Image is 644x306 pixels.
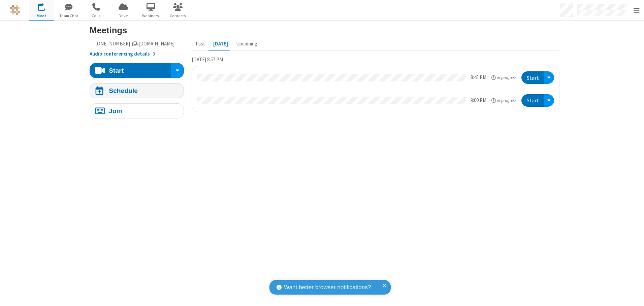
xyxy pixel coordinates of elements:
button: Start [90,63,171,78]
span: Meet [29,13,54,19]
button: [DATE] [209,38,232,50]
img: QA Selenium DO NOT DELETE OR CHANGE [10,5,20,15]
span: Drive [111,13,136,19]
button: Start conference options [171,63,184,78]
section: Account details [90,40,184,58]
span: Contacts [165,13,191,19]
em: in progress [491,97,516,104]
button: Schedule [90,83,184,98]
div: 8:45 PM [471,74,486,81]
span: Copy my meeting room link [69,40,175,47]
div: 2 [43,4,47,9]
button: Past [192,38,209,50]
span: Webinars [138,13,163,19]
button: Audio conferencing details [90,50,156,58]
div: Start [109,67,124,74]
div: Open menu [544,71,554,84]
div: Join [109,108,122,114]
button: Join [90,103,184,118]
div: Open menu [544,94,554,107]
em: in progress [491,74,516,81]
div: 9:00 PM [471,97,486,104]
h3: Meetings [90,26,559,35]
span: Want better browser notifications? [284,283,371,292]
span: Calls [84,13,109,19]
button: Copy my meeting room linkCopy my meeting room link [90,40,174,48]
span: Team Chat [56,13,82,19]
section: Today's Meetings [192,56,560,117]
button: Start [521,94,544,107]
button: Start [521,71,544,84]
span: [DATE] 8:57 PM [192,56,223,63]
div: Schedule [109,88,138,94]
button: Upcoming [232,38,261,50]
